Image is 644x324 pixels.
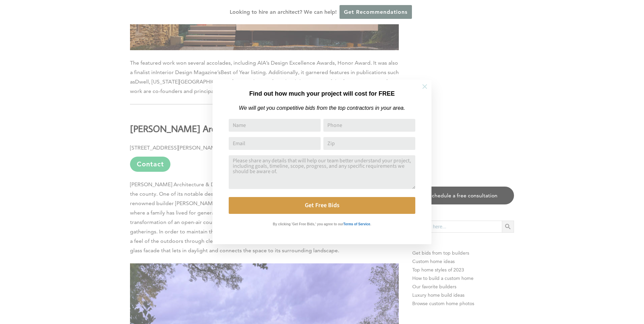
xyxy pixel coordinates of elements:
[239,105,405,111] em: We will get you competitive bids from the top contractors in your area.
[413,75,437,98] button: Close
[370,222,371,226] strong: .
[323,119,415,132] input: Phone
[323,137,415,150] input: Zip
[343,222,370,226] strong: Terms of Service
[229,197,415,214] button: Get Free Bids
[273,222,343,226] strong: By clicking 'Get Free Bids,' you agree to our
[229,155,415,189] textarea: Comment or Message
[229,119,321,132] input: Name
[343,221,370,226] a: Terms of Service
[249,90,395,97] strong: Find out how much your project will cost for FREE
[229,137,321,150] input: Email Address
